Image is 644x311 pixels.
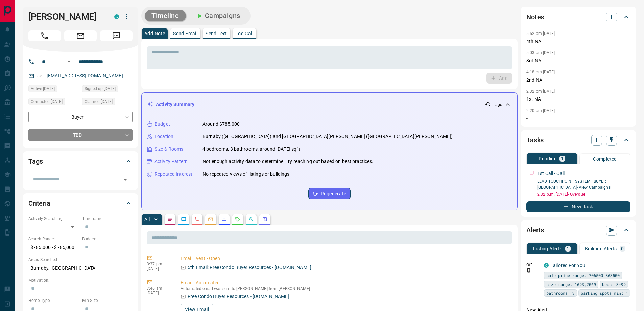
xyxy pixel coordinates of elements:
div: Activity Summary-- ago [147,98,512,111]
p: All [144,217,150,222]
p: Listing Alerts [533,246,563,251]
span: Claimed [DATE] [85,98,113,105]
button: Campaigns [189,10,247,21]
p: 2:32 pm [DATE] [526,89,555,94]
p: Burnaby, [GEOGRAPHIC_DATA] [28,263,133,274]
p: Email - Automated [181,279,509,286]
div: Thu Sep 04 2025 [28,85,79,94]
span: Signed up [DATE] [85,85,116,92]
div: Thu Sep 04 2025 [82,85,133,94]
p: Automated email was sent to [PERSON_NAME] from [PERSON_NAME] [181,286,509,291]
p: [DATE] [147,291,170,295]
p: Activity Pattern [154,158,188,165]
p: $785,000 - $785,000 [28,242,79,253]
div: Criteria [28,195,133,212]
svg: Agent Actions [262,217,267,222]
button: Open [65,58,73,66]
button: Timeline [145,10,186,21]
p: Send Email [173,31,197,36]
p: Log Call [235,31,253,36]
button: Regenerate [308,188,351,199]
p: 1 [561,156,564,161]
p: Actively Searching: [28,216,79,222]
div: Tags [28,153,133,170]
p: Motivation: [28,277,133,283]
span: Contacted [DATE] [31,98,63,105]
div: TBD [28,129,133,141]
div: condos.ca [544,263,549,268]
svg: Listing Alerts [221,217,227,222]
span: Email [64,30,97,41]
div: Fri Sep 05 2025 [28,98,79,107]
span: size range: 1693,2069 [546,281,596,288]
p: Completed [593,157,617,161]
p: Min Size: [82,297,133,304]
p: Search Range: [28,236,79,242]
p: Location [154,133,173,140]
span: bathrooms: 3 [546,290,575,296]
h1: [PERSON_NAME] [28,11,104,22]
h2: Alerts [526,225,544,236]
div: condos.ca [114,14,119,19]
div: Buyer [28,111,133,123]
p: 3:37 pm [147,262,170,266]
p: 0 [621,246,624,251]
svg: Calls [194,217,200,222]
p: 4 bedrooms, 3 bathrooms, around [DATE] sqft [202,146,300,153]
svg: Opportunities [248,217,254,222]
p: Email Event - Open [181,255,509,262]
svg: Notes [167,217,173,222]
p: 4th NA [526,38,630,45]
span: beds: 3-99 [602,281,626,288]
span: Message [100,30,133,41]
span: Active [DATE] [31,85,55,92]
div: Notes [526,9,630,25]
svg: Push Notification Only [526,268,531,273]
p: 5:03 pm [DATE] [526,50,555,55]
p: - [526,115,630,122]
svg: Requests [235,217,240,222]
p: No repeated views of listings or buildings [202,171,290,178]
p: Around $785,000 [202,120,240,128]
h2: Tags [28,156,43,167]
p: 1st Call - Call [537,170,565,177]
span: Call [28,30,61,41]
p: Size & Rooms [154,146,184,153]
p: Repeated Interest [154,171,192,178]
p: Off [526,262,540,268]
p: Areas Searched: [28,257,133,263]
a: LEAD TOUCHPOINT SYSTEM | BUYER | [GEOGRAPHIC_DATA]- View Campaigns [537,179,611,190]
p: Free Condo Buyer Resources - [DOMAIN_NAME] [188,293,289,300]
p: 5:52 pm [DATE] [526,31,555,36]
h2: Criteria [28,198,50,209]
p: 5th Email: Free Condo Buyer Resources - [DOMAIN_NAME] [188,264,311,271]
p: 7:46 am [147,286,170,291]
p: 4:18 pm [DATE] [526,70,555,74]
p: [DATE] [147,266,170,271]
p: 1 [567,246,569,251]
p: 2:32 p.m. [DATE] - Overdue [537,191,630,197]
p: Burnaby ([GEOGRAPHIC_DATA]) and [GEOGRAPHIC_DATA][PERSON_NAME] ([GEOGRAPHIC_DATA][PERSON_NAME]) [202,133,453,140]
p: -- ago [492,102,502,108]
button: New Task [526,201,630,212]
button: Open [121,175,130,184]
a: Tailored For You [551,263,585,268]
p: Activity Summary [156,101,194,108]
p: Send Text [206,31,227,36]
h2: Notes [526,12,544,22]
p: 1st NA [526,96,630,103]
div: Fri Sep 05 2025 [82,98,133,107]
p: 2:20 pm [DATE] [526,108,555,113]
span: parking spots min: 1 [581,290,628,296]
div: Tasks [526,132,630,148]
h2: Tasks [526,135,544,146]
p: Timeframe: [82,216,133,222]
p: Budget: [82,236,133,242]
p: 2nd NA [526,76,630,84]
svg: Emails [208,217,213,222]
div: Alerts [526,222,630,238]
svg: Email Verified [37,74,42,79]
span: sale price range: 706500,863500 [546,272,620,279]
p: Add Note [144,31,165,36]
p: 3rd NA [526,57,630,64]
